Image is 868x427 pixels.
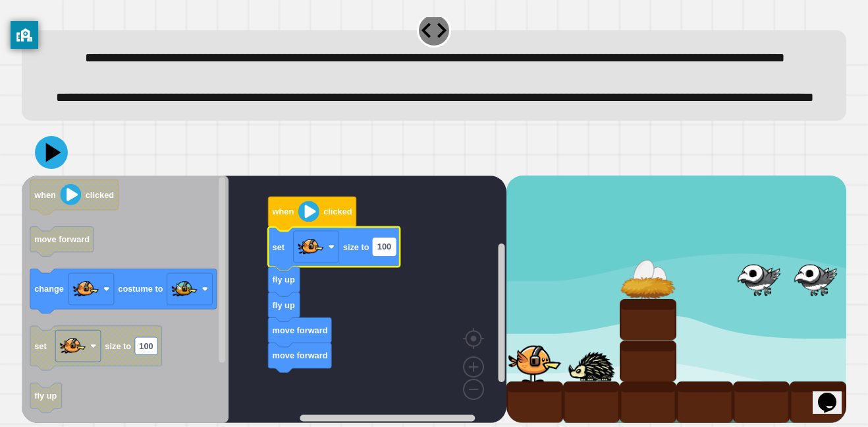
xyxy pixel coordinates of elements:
text: size to [105,341,131,351]
text: clicked [323,207,352,216]
text: when [34,189,56,199]
text: set [34,341,47,351]
iframe: chat widget [813,374,855,414]
text: move forward [34,234,90,244]
button: privacy banner [11,21,38,49]
text: set [273,242,285,251]
text: fly up [273,275,295,284]
text: when [272,207,294,216]
text: costume to [118,284,163,294]
div: Blockly Workspace [22,176,507,423]
text: change [34,284,64,294]
text: 100 [139,341,153,351]
text: size to [343,242,369,251]
text: move forward [273,350,328,360]
text: 100 [377,242,391,251]
text: fly up [34,391,57,401]
text: fly up [273,300,295,310]
text: move forward [273,325,328,335]
text: clicked [86,189,114,199]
